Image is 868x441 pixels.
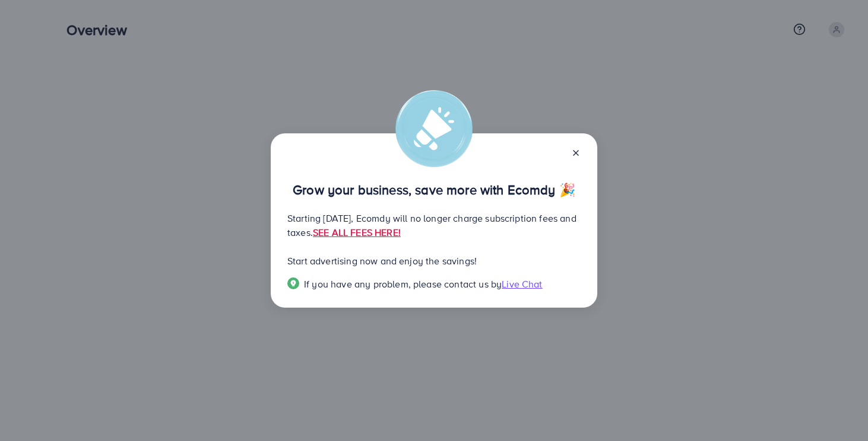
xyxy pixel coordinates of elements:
[287,211,581,239] p: Starting [DATE], Ecomdy will no longer charge subscription fees and taxes.
[395,90,473,167] img: alert
[287,277,299,289] img: Popup guide
[502,277,542,290] span: Live Chat
[304,277,502,290] span: If you have any problem, please contact us by
[313,226,401,239] a: SEE ALL FEES HERE!
[287,254,581,268] p: Start advertising now and enjoy the savings!
[287,183,581,197] p: Grow your business, save more with Ecomdy 🎉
